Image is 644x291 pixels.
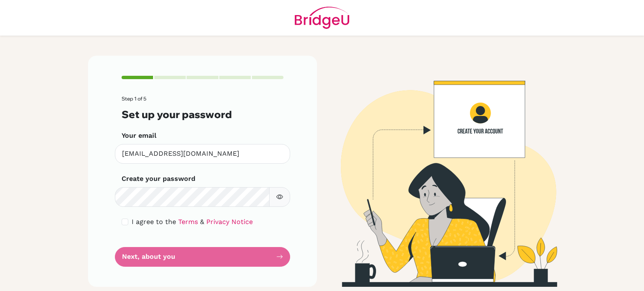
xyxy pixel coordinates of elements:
input: Insert your email* [115,144,290,164]
a: Privacy Notice [206,218,253,226]
h3: Set up your password [122,108,283,121]
span: I agree to the [132,218,176,226]
label: Your email [122,131,156,141]
label: Create your password [122,174,195,184]
a: Terms [178,218,198,226]
span: Step 1 of 5 [122,95,146,102]
span: & [200,218,204,226]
